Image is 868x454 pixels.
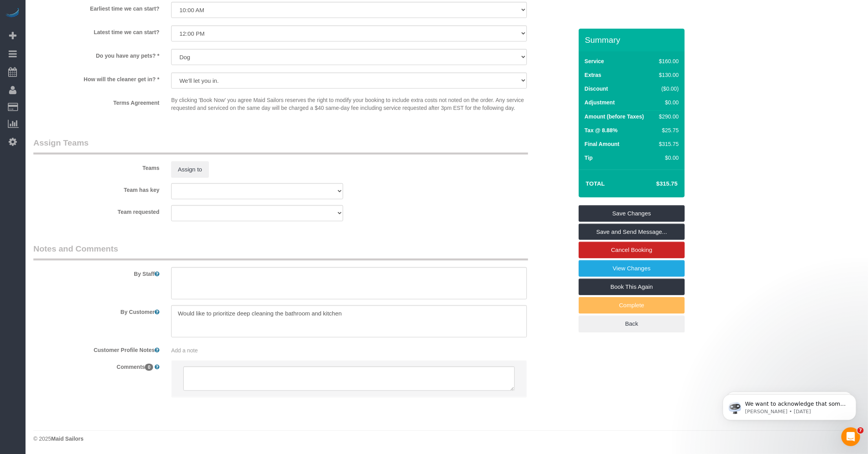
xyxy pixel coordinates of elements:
label: Customer Profile Notes [27,343,165,354]
a: Back [579,315,685,332]
label: By Staff [27,267,165,278]
p: By clicking 'Book Now' you agree Maid Sailors reserves the right to modify your booking to includ... [171,96,527,112]
label: How will the cleaner get in? * [27,73,165,83]
label: Latest time we can start? [27,26,165,36]
label: Teams [27,161,165,172]
label: Adjustment [585,98,615,106]
a: Save and Send Message... [579,224,685,240]
div: $315.75 [656,140,679,148]
div: ($0.00) [656,85,679,93]
span: We want to acknowledge that some users may be experiencing lag or slower performance in our softw... [34,23,135,130]
iframe: Intercom notifications message [711,378,868,433]
div: $130.00 [656,71,679,79]
label: Amount (before Taxes) [585,113,644,120]
div: $0.00 [656,98,679,106]
label: Tax @ 8.88% [585,126,618,134]
strong: Total [586,180,605,187]
div: $0.00 [656,154,679,162]
iframe: Intercom live chat [841,427,860,446]
label: Terms Agreement [27,96,165,107]
a: View Changes [579,260,685,277]
div: © 2025 [33,435,860,443]
img: Automaid Logo [5,8,20,19]
label: Extras [585,71,601,79]
p: Message from Ellie, sent 1w ago [34,30,135,37]
span: 7 [857,427,864,434]
label: Service [585,57,604,65]
label: Discount [585,85,608,93]
span: Add a note [171,347,198,354]
a: Save Changes [579,205,685,222]
label: Comments [27,360,165,371]
h3: Summary [585,35,681,44]
div: $160.00 [656,57,679,65]
legend: Notes and Comments [33,243,528,261]
label: Final Amount [585,140,619,148]
strong: Maid Sailors [51,436,83,442]
a: Cancel Booking [579,242,685,258]
label: Team requested [27,205,165,216]
span: 0 [145,364,153,371]
label: Tip [585,154,593,162]
h4: $315.75 [633,181,678,187]
div: $25.75 [656,126,679,134]
button: Assign to [171,161,209,178]
legend: Assign Teams [33,137,528,155]
label: Do you have any pets? * [27,49,165,60]
label: By Customer [27,305,165,316]
a: Book This Again [579,279,685,295]
label: Earliest time we can start? [27,2,165,13]
label: Team has key [27,183,165,194]
div: $290.00 [656,113,679,120]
